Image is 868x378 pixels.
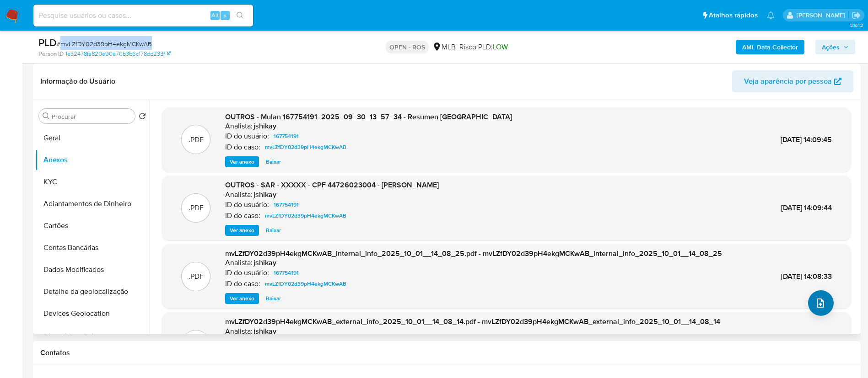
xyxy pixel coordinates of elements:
p: Analista: [225,122,253,131]
p: ID do usuário: [225,268,269,277]
p: .PDF [189,272,204,282]
b: PLD [38,35,57,50]
a: Notificações [767,11,775,19]
span: Ações [822,40,840,54]
p: OPEN - ROS [386,41,429,53]
button: Cartões [35,215,150,237]
span: OUTROS - SAR - XXXXX - CPF 44726023004 - [PERSON_NAME] [225,180,439,190]
span: Baixar [266,294,281,303]
button: KYC [35,171,150,193]
a: 167754191 [270,131,302,142]
button: AML Data Collector [736,40,804,54]
span: Ver anexo [230,157,254,166]
button: Baixar [261,156,286,167]
span: 167754191 [274,131,299,142]
span: Baixar [266,157,281,166]
button: Baixar [261,293,286,304]
button: Ver anexo [225,293,259,304]
button: Ver anexo [225,156,259,167]
h6: jshikay [253,258,276,267]
p: ID do caso: [225,211,260,220]
span: # mvLZfDY02d39pH4ekgMCKwAB [57,39,152,48]
button: search-icon [231,9,249,22]
a: 167754191 [270,267,302,278]
a: mvLZfDY02d39pH4ekgMCKwAB [261,142,350,153]
div: MLB [432,42,456,52]
span: Veja aparência por pessoa [744,70,832,92]
p: Analista: [225,190,253,199]
a: mvLZfDY02d39pH4ekgMCKwAB [261,278,350,289]
p: ID do usuário: [225,200,269,209]
span: mvLZfDY02d39pH4ekgMCKwAB [265,278,346,289]
p: Analista: [225,258,253,267]
span: Risco PLD: [459,42,508,52]
span: [DATE] 14:09:44 [781,202,832,213]
h1: Informação do Usuário [40,77,115,86]
span: Atalhos rápidos [709,11,758,20]
h6: jshikay [253,122,276,131]
p: .PDF [189,203,204,213]
h6: jshikay [253,327,276,336]
button: Contas Bancárias [35,237,150,259]
a: mvLZfDY02d39pH4ekgMCKwAB [261,210,350,221]
button: Anexos [35,149,150,171]
span: s [224,11,226,20]
button: Devices Geolocation [35,303,150,325]
span: 167754191 [274,267,299,278]
span: Alt [211,11,219,20]
span: 3.161.2 [850,21,863,29]
button: Retornar ao pedido padrão [139,112,146,122]
b: Person ID [38,50,64,58]
button: Ações [815,40,855,54]
button: Ver anexo [225,225,259,236]
span: Ver anexo [230,294,254,303]
span: 167754191 [274,199,299,210]
span: mvLZfDY02d39pH4ekgMCKwAB [265,142,346,153]
span: OUTROS - Mulan 167754191_2025_09_30_13_57_34 - Resumen [GEOGRAPHIC_DATA] [225,112,512,122]
input: Procurar [52,112,131,121]
p: Analista: [225,327,253,336]
span: Baixar [266,226,281,235]
button: upload-file [808,290,834,316]
p: ID do usuário: [225,132,269,141]
p: ID do caso: [225,279,260,288]
p: joice.osilva@mercadopago.com.br [797,11,848,20]
button: Dados Modificados [35,259,150,281]
p: .PDF [189,135,204,145]
a: 1e32478fa820e90e70b3b6c178dd233f [65,50,171,58]
button: Detalhe da geolocalização [35,281,150,303]
a: Sair [852,11,861,20]
p: ID do caso: [225,143,260,152]
span: mvLZfDY02d39pH4ekgMCKwAB_internal_info_2025_10_01__14_08_25.pdf - mvLZfDY02d39pH4ekgMCKwAB_intern... [225,248,722,259]
span: mvLZfDY02d39pH4ekgMCKwAB_external_info_2025_10_01__14_08_14.pdf - mvLZfDY02d39pH4ekgMCKwAB_extern... [225,316,720,327]
span: LOW [493,42,508,52]
button: Dispositivos Point [35,325,150,346]
b: AML Data Collector [742,40,798,54]
button: Baixar [261,225,286,236]
button: Geral [35,127,150,149]
button: Adiantamentos de Dinheiro [35,193,150,215]
span: [DATE] 14:08:33 [781,271,832,282]
button: Procurar [43,112,50,120]
button: Veja aparência por pessoa [732,70,853,92]
a: 167754191 [270,199,302,210]
span: mvLZfDY02d39pH4ekgMCKwAB [265,210,346,221]
h6: jshikay [253,190,276,199]
span: Ver anexo [230,226,254,235]
span: [DATE] 14:09:45 [781,134,832,145]
input: Pesquise usuários ou casos... [33,10,253,21]
h1: Contatos [40,348,853,357]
